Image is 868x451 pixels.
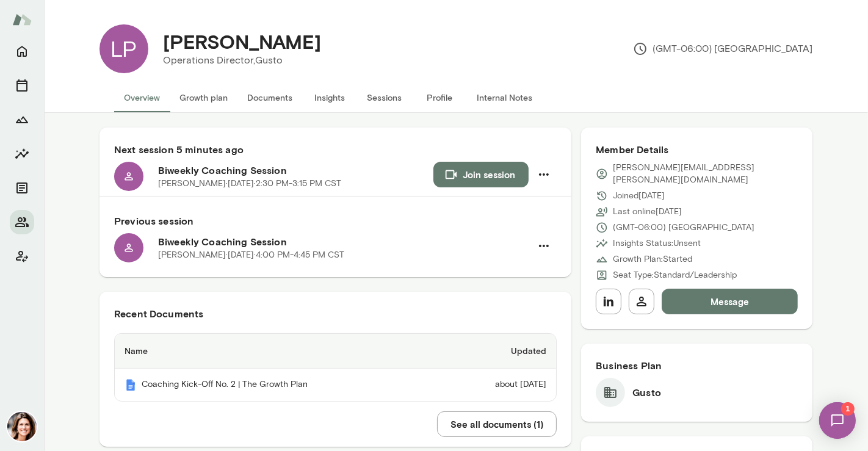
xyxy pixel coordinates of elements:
h6: Gusto [632,385,661,400]
h6: Previous session [114,214,557,228]
p: (GMT-06:00) [GEOGRAPHIC_DATA] [613,222,754,234]
p: [PERSON_NAME][EMAIL_ADDRESS][PERSON_NAME][DOMAIN_NAME] [613,162,798,186]
button: Members [10,210,34,234]
button: Message [662,289,798,314]
p: (GMT-06:00) [GEOGRAPHIC_DATA] [633,41,812,56]
button: Overview [114,83,170,112]
div: LP [99,24,148,73]
p: [PERSON_NAME] · [DATE] · 2:30 PM-3:15 PM CST [158,178,341,190]
p: Operations Director, Gusto [163,53,321,68]
p: Seat Type: Standard/Leadership [613,269,737,281]
h6: Biweekly Coaching Session [158,163,433,178]
button: Growth Plan [10,107,34,132]
button: See all documents (1) [437,411,557,437]
h6: Recent Documents [114,306,557,321]
button: Documents [237,83,302,112]
th: Coaching Kick-Off No. 2 | The Growth Plan [115,369,442,401]
p: Last online [DATE] [613,206,682,218]
h6: Business Plan [596,358,798,373]
td: about [DATE] [442,369,556,401]
p: Joined [DATE] [613,190,665,202]
button: Insights [302,83,357,112]
button: Documents [10,176,34,200]
img: Mento [125,379,137,391]
h6: Biweekly Coaching Session [158,234,531,249]
p: [PERSON_NAME] · [DATE] · 4:00 PM-4:45 PM CST [158,249,344,261]
th: Name [115,334,442,369]
button: Insights [10,142,34,166]
h4: [PERSON_NAME] [163,30,321,53]
h6: Next session 5 minutes ago [114,142,557,157]
th: Updated [442,334,556,369]
h6: Member Details [596,142,798,157]
button: Sessions [357,83,412,112]
button: Profile [412,83,467,112]
img: Gwen Throckmorton [7,412,37,441]
p: Growth Plan: Started [613,253,692,265]
button: Internal Notes [467,83,542,112]
button: Sessions [10,73,34,98]
img: Mento [12,8,32,31]
button: Join session [433,162,529,187]
button: Home [10,39,34,63]
button: Client app [10,244,34,269]
button: Growth plan [170,83,237,112]
p: Insights Status: Unsent [613,237,701,250]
